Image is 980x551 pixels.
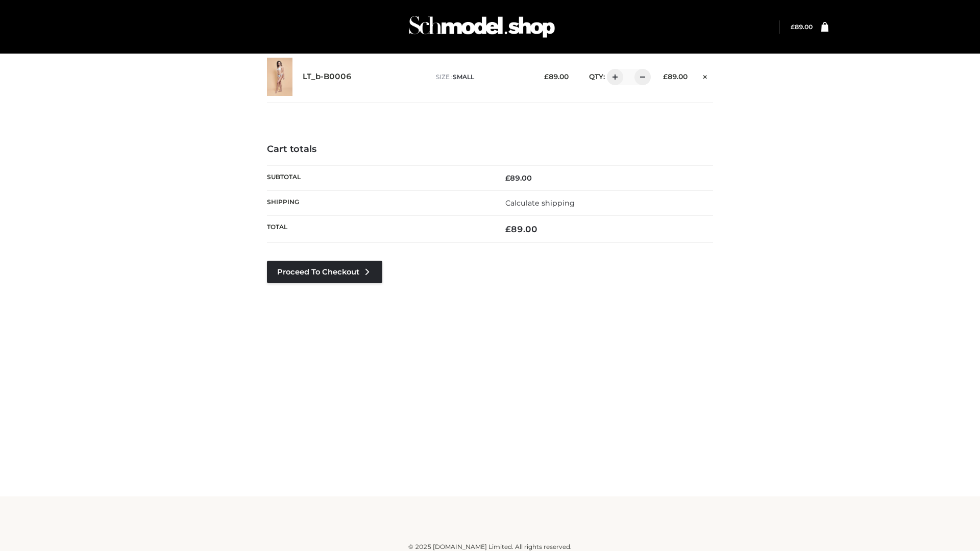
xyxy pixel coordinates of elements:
a: Calculate shipping [505,198,575,208]
bdi: 89.00 [505,173,532,183]
span: £ [663,72,668,81]
bdi: 89.00 [791,23,813,31]
p: size : [436,72,528,82]
a: Remove this item [698,69,713,82]
span: SMALL [453,73,474,81]
img: Schmodel Admin 964 [405,7,558,47]
span: £ [544,72,549,81]
th: Shipping [267,190,490,215]
bdi: 89.00 [663,72,688,81]
a: £89.00 [791,23,813,31]
bdi: 89.00 [505,224,537,234]
span: £ [791,23,795,31]
bdi: 89.00 [544,72,569,81]
div: QTY: [579,69,647,85]
a: Proceed to Checkout [267,261,382,283]
th: Subtotal [267,165,490,190]
span: £ [505,224,511,234]
h4: Cart totals [267,144,713,155]
a: LT_b-B0006 [303,72,352,82]
span: £ [505,173,510,183]
th: Total [267,216,490,243]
